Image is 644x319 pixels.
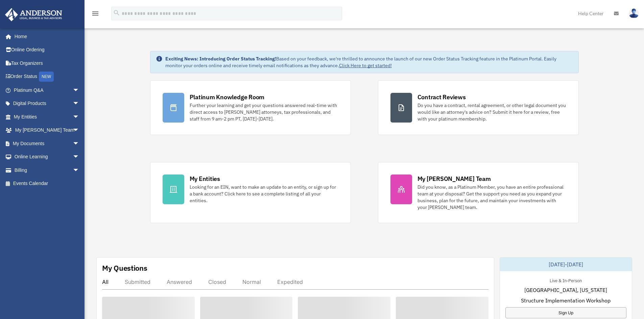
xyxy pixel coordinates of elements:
[190,102,338,122] div: Further your learning and get your questions answered real-time with direct access to [PERSON_NAM...
[73,137,86,151] span: arrow_drop_down
[3,8,64,21] img: Anderson Advisors Platinum Portal
[5,43,90,57] a: Online Ordering
[378,80,579,135] a: Contract Reviews Do you have a contract, rental agreement, or other legal document you would like...
[544,276,587,284] div: Live & In-Person
[378,162,579,223] a: My [PERSON_NAME] Team Did you know, as a Platinum Member, you have an entire professional team at...
[165,55,573,69] div: Based on your feedback, we're thrilled to announce the launch of our new Order Status Tracking fe...
[73,150,86,164] span: arrow_drop_down
[165,56,276,62] strong: Exciting News: Introducing Order Status Tracking!
[277,278,303,285] div: Expedited
[150,162,351,223] a: My Entities Looking for an EIN, want to make an update to an entity, or sign up for a bank accoun...
[5,30,86,43] a: Home
[5,150,90,164] a: Online Learningarrow_drop_down
[418,184,566,211] div: Did you know, as a Platinum Member, you have an entire professional team at your disposal? Get th...
[73,110,86,124] span: arrow_drop_down
[339,62,392,69] a: Click Here to get started!
[39,72,54,82] div: NEW
[167,278,192,285] div: Answered
[5,163,90,177] a: Billingarrow_drop_down
[5,137,90,150] a: My Documentsarrow_drop_down
[73,83,86,97] span: arrow_drop_down
[629,8,639,18] img: User Pic
[5,97,90,110] a: Digital Productsarrow_drop_down
[190,175,220,183] div: My Entities
[73,163,86,177] span: arrow_drop_down
[5,124,90,137] a: My [PERSON_NAME] Teamarrow_drop_down
[91,12,99,18] a: menu
[91,9,99,18] i: menu
[5,177,90,190] a: Events Calendar
[125,278,150,285] div: Submitted
[418,175,491,183] div: My [PERSON_NAME] Team
[113,9,120,17] i: search
[418,102,566,122] div: Do you have a contract, rental agreement, or other legal document you would like an attorney's ad...
[190,184,338,204] div: Looking for an EIN, want to make an update to an entity, or sign up for a bank account? Click her...
[5,70,90,84] a: Order StatusNEW
[5,110,90,124] a: My Entitiesarrow_drop_down
[150,80,351,135] a: Platinum Knowledge Room Further your learning and get your questions answered real-time with dire...
[73,124,86,137] span: arrow_drop_down
[190,93,265,101] div: Platinum Knowledge Room
[5,83,90,97] a: Platinum Q&Aarrow_drop_down
[242,278,261,285] div: Normal
[5,56,90,70] a: Tax Organizers
[418,93,466,101] div: Contract Reviews
[208,278,226,285] div: Closed
[505,307,626,318] a: Sign Up
[524,286,607,294] span: [GEOGRAPHIC_DATA], [US_STATE]
[73,97,86,111] span: arrow_drop_down
[102,263,147,273] div: My Questions
[500,258,632,271] div: [DATE]-[DATE]
[521,296,611,304] span: Structure Implementation Workshop
[102,278,109,285] div: All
